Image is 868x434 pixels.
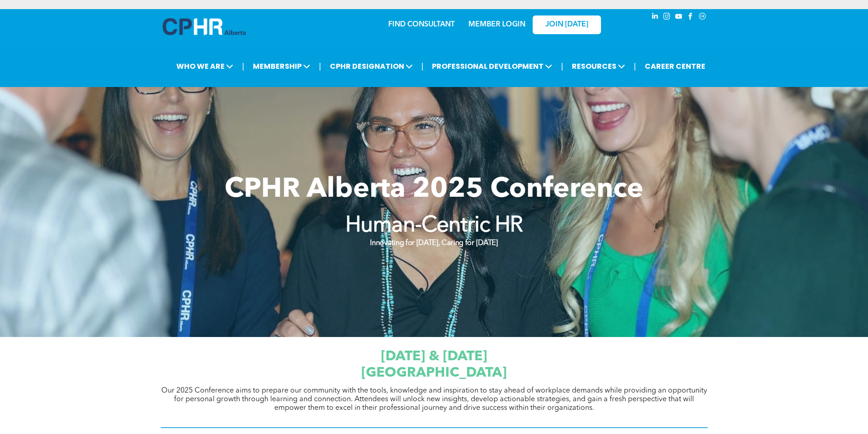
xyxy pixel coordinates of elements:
a: MEMBER LOGIN [468,21,525,28]
strong: Human-Centric HR [345,215,523,237]
span: MEMBERSHIP [250,58,313,75]
span: JOIN [DATE] [545,20,588,29]
li: | [242,57,244,76]
a: linkedin [650,11,660,24]
span: CPHR Alberta 2025 Conference [225,176,643,204]
span: PROFESSIONAL DEVELOPMENT [429,58,555,75]
li: | [561,57,563,76]
strong: Innovating for [DATE], Caring for [DATE] [370,240,498,247]
a: JOIN [DATE] [533,15,601,34]
li: | [319,57,321,76]
span: RESOURCES [569,58,628,75]
span: [DATE] & [DATE] [381,350,487,363]
a: Social network [698,11,708,24]
img: A blue and white logo for cp alberta [163,18,246,35]
span: Our 2025 Conference aims to prepare our community with the tools, knowledge and inspiration to st... [161,387,707,412]
a: FIND CONSULTANT [388,21,455,28]
a: instagram [662,11,672,24]
a: facebook [686,11,696,24]
a: CAREER CENTRE [642,58,708,75]
span: [GEOGRAPHIC_DATA] [361,366,507,380]
li: | [421,57,424,76]
span: CPHR DESIGNATION [327,58,416,75]
span: WHO WE ARE [174,58,236,75]
a: youtube [674,11,684,24]
li: | [634,57,636,76]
